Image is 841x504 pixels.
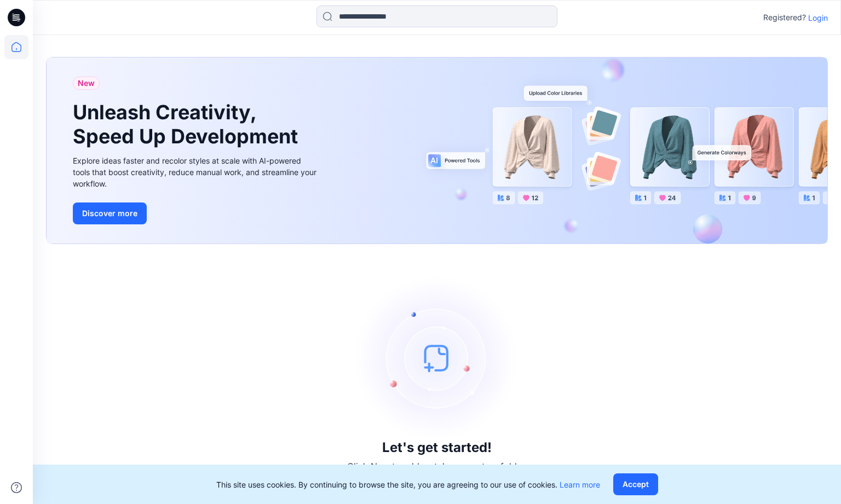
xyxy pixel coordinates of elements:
[73,202,147,224] button: Discover more
[382,440,492,455] h3: Let's get started!
[355,276,519,440] img: empty-state-image.svg
[73,202,319,224] a: Discover more
[78,77,95,90] span: New
[216,479,600,490] p: This site uses cookies. By continuing to browse the site, you are agreeing to our use of cookies.
[73,101,303,148] h1: Unleash Creativity, Speed Up Development
[347,460,527,473] p: Click New to add a style or create a folder.
[73,155,319,189] div: Explore ideas faster and recolor styles at scale with AI-powered tools that boost creativity, red...
[763,11,806,24] p: Registered?
[808,12,828,24] p: Login
[560,480,600,489] a: Learn more
[613,473,658,495] button: Accept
